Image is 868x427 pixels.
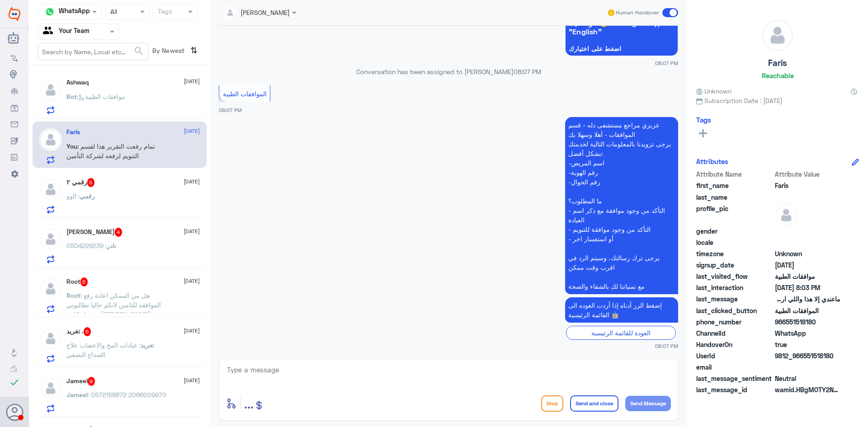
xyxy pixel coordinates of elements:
img: defaultAdmin.png [39,377,62,399]
span: تغريد [141,341,154,349]
span: locale [696,238,773,247]
img: whatsapp.png [43,5,57,19]
p: 18/8/2025, 8:07 PM [565,117,678,294]
span: Bot [66,93,77,100]
span: null [775,362,840,372]
span: 4 [115,228,123,237]
span: نادر [107,242,116,249]
img: defaultAdmin.png [39,79,62,101]
h5: Faris [66,128,80,136]
span: email [696,362,773,372]
span: : 0572158672 2086009970 [88,391,166,399]
span: 2025-08-18T17:03:27.281Z [775,283,840,292]
span: الموافقات الطبية [223,90,267,98]
span: last_message [696,294,773,304]
span: 9812_966551518180 [775,351,840,361]
span: Faris [775,181,840,190]
h6: Tags [696,116,711,124]
span: : الوو [66,192,80,200]
span: : عيادات المخ والاعصاب علاج الصداع النصفي [66,341,141,358]
button: Send Message [625,396,671,411]
h5: Ashwaq [66,79,89,86]
span: [DATE] [184,77,200,85]
span: 2 [775,328,840,338]
span: UserId [696,351,773,361]
span: ... [244,395,254,411]
span: 08:07 PM [514,68,541,75]
span: wamid.HBgMOTY2NTUxNTE4MTgwFQIAEhgUM0FGNDg5QkY1MzdCRUE1NTE5QTAA [775,385,840,394]
span: 6 [80,277,88,286]
span: Subscription Date : [DATE] [696,96,859,105]
span: رقمي [80,192,95,200]
p: Conversation has been assigned to [PERSON_NAME] [219,67,678,76]
img: defaultAdmin.png [39,277,62,300]
span: By Newest [149,43,187,61]
span: Root [66,291,80,299]
span: الموافقات الطبية [775,306,840,315]
h6: Reachable [762,71,794,80]
span: Unknown [696,86,731,96]
span: 966551518180 [775,317,840,327]
span: You [66,142,77,150]
img: defaultAdmin.png [762,20,793,51]
div: Tags [156,6,172,18]
span: first_name [696,181,773,190]
img: defaultAdmin.png [39,178,62,201]
p: 18/8/2025, 8:07 PM [565,297,678,323]
input: Search by Name, Local etc… [38,43,148,60]
span: last_message_id [696,385,773,394]
span: [DATE] [184,376,200,385]
span: Jameel [66,391,88,399]
button: Send and close [570,395,618,412]
h5: Root [66,277,88,286]
span: 0 [775,374,840,383]
span: phone_number [696,317,773,327]
span: null [775,226,840,236]
span: : موافقات الطبية [77,93,125,100]
img: Widebot Logo [9,7,20,21]
img: defaultAdmin.png [39,327,62,350]
span: : هل من الممكن اعادة رفع الموافقه للتامين لانكم حاليا تطالبوني ب مبلغ كلمة [PERSON_NAME] وعطاني ت... [66,291,166,337]
span: 08:07 PM [655,342,678,350]
span: 2025-08-18T10:17:54.637Z [775,260,840,270]
img: defaultAdmin.png [39,228,62,250]
h5: Faris [768,58,787,68]
button: ... [244,393,254,413]
span: [DATE] [184,327,200,335]
div: العودة للقائمة الرئيسية [566,326,676,340]
button: search [133,44,144,59]
h5: Jameel [66,377,95,386]
h6: Attributes [696,157,728,165]
span: last_name [696,192,773,202]
span: last_interaction [696,283,773,292]
span: اضغط على اختيارك [569,45,675,52]
img: defaultAdmin.png [775,204,797,226]
span: Unknown [775,249,840,258]
h5: رقمي ٢ [66,178,95,187]
h5: تغريد . [66,327,91,336]
span: ماعندي إلا هذا واللي ارسلتلكم إذا فيه فحص إضافي يطلبونه لو ممكن الدكتور يضيفه اجي أسويه [775,294,840,304]
span: null [775,238,840,247]
span: Attribute Name [696,169,773,179]
span: : تمام رفعت التقرير هذا لقسم التنويم لرفعه لشركة التأمين [66,142,155,160]
span: Attribute Value [775,169,840,179]
span: [DATE] [184,227,200,235]
span: last_visited_flow [696,272,773,281]
span: 08:07 PM [219,107,242,113]
span: موافقات الطبية [775,272,840,281]
span: 08:07 PM [655,59,678,67]
span: last_clicked_button [696,306,773,315]
span: last_message_sentiment [696,374,773,383]
button: Drop [541,395,563,412]
span: timezone [696,249,773,258]
button: Avatar [6,404,23,421]
span: [DATE] [184,277,200,285]
img: defaultAdmin.png [39,128,62,151]
span: profile_pic [696,204,773,225]
span: search [133,46,144,56]
span: signup_date [696,260,773,270]
span: gender [696,226,773,236]
span: HandoverOn [696,340,773,349]
span: [DATE] [184,127,200,135]
span: 5 [87,178,95,187]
